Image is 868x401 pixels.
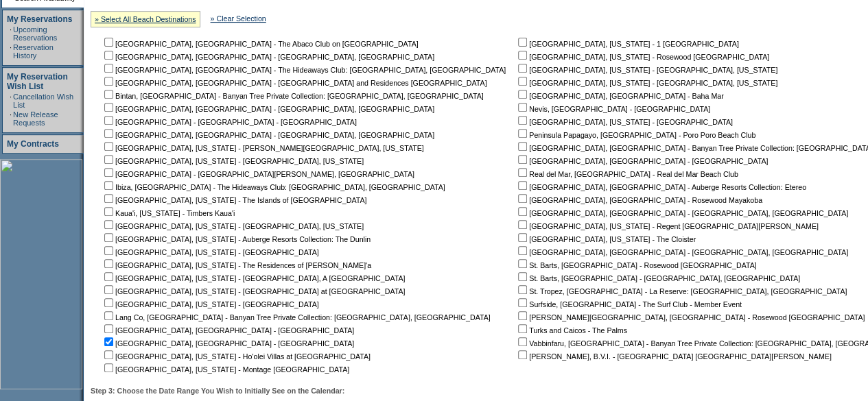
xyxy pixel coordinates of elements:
[102,53,434,61] nobr: [GEOGRAPHIC_DATA], [GEOGRAPHIC_DATA] - [GEOGRAPHIC_DATA], [GEOGRAPHIC_DATA]
[10,110,12,127] td: ·
[91,387,344,395] b: Step 3: Choose the Date Range You Wish to Initially See on the Calendar:
[13,43,54,60] a: Reservation History
[515,118,733,126] nobr: [GEOGRAPHIC_DATA], [US_STATE] - [GEOGRAPHIC_DATA]
[102,131,434,139] nobr: [GEOGRAPHIC_DATA], [GEOGRAPHIC_DATA] - [GEOGRAPHIC_DATA], [GEOGRAPHIC_DATA]
[515,274,800,282] nobr: St. Barts, [GEOGRAPHIC_DATA] - [GEOGRAPHIC_DATA], [GEOGRAPHIC_DATA]
[7,14,72,24] a: My Reservations
[515,209,848,217] nobr: [GEOGRAPHIC_DATA], [GEOGRAPHIC_DATA] - [GEOGRAPHIC_DATA], [GEOGRAPHIC_DATA]
[515,66,777,74] nobr: [GEOGRAPHIC_DATA], [US_STATE] - [GEOGRAPHIC_DATA], [US_STATE]
[515,352,832,361] nobr: [PERSON_NAME], B.V.I. - [GEOGRAPHIC_DATA] [GEOGRAPHIC_DATA][PERSON_NAME]
[102,144,424,152] nobr: [GEOGRAPHIC_DATA], [US_STATE] - [PERSON_NAME][GEOGRAPHIC_DATA], [US_STATE]
[102,365,349,374] nobr: [GEOGRAPHIC_DATA], [US_STATE] - Montage [GEOGRAPHIC_DATA]
[515,170,738,178] nobr: Real del Mar, [GEOGRAPHIC_DATA] - Real del Mar Beach Club
[102,40,419,48] nobr: [GEOGRAPHIC_DATA], [GEOGRAPHIC_DATA] - The Abaco Club on [GEOGRAPHIC_DATA]
[102,118,357,126] nobr: [GEOGRAPHIC_DATA] - [GEOGRAPHIC_DATA] - [GEOGRAPHIC_DATA]
[102,352,371,361] nobr: [GEOGRAPHIC_DATA], [US_STATE] - Ho'olei Villas at [GEOGRAPHIC_DATA]
[515,287,847,295] nobr: St. Tropez, [GEOGRAPHIC_DATA] - La Reserve: [GEOGRAPHIC_DATA], [GEOGRAPHIC_DATA]
[102,261,371,269] nobr: [GEOGRAPHIC_DATA], [US_STATE] - The Residences of [PERSON_NAME]'a
[102,92,484,100] nobr: Bintan, [GEOGRAPHIC_DATA] - Banyan Tree Private Collection: [GEOGRAPHIC_DATA], [GEOGRAPHIC_DATA]
[515,222,819,230] nobr: [GEOGRAPHIC_DATA], [US_STATE] - Regent [GEOGRAPHIC_DATA][PERSON_NAME]
[102,170,414,178] nobr: [GEOGRAPHIC_DATA] - [GEOGRAPHIC_DATA][PERSON_NAME], [GEOGRAPHIC_DATA]
[13,110,58,127] a: New Release Requests
[7,72,68,91] a: My Reservation Wish List
[102,157,364,165] nobr: [GEOGRAPHIC_DATA], [US_STATE] - [GEOGRAPHIC_DATA], [US_STATE]
[102,235,371,243] nobr: [GEOGRAPHIC_DATA], [US_STATE] - Auberge Resorts Collection: The Dunlin
[515,105,710,113] nobr: Nevis, [GEOGRAPHIC_DATA] - [GEOGRAPHIC_DATA]
[515,313,865,321] nobr: [PERSON_NAME][GEOGRAPHIC_DATA], [GEOGRAPHIC_DATA] - Rosewood [GEOGRAPHIC_DATA]
[102,222,364,230] nobr: [GEOGRAPHIC_DATA], [US_STATE] - [GEOGRAPHIC_DATA], [US_STATE]
[102,326,354,335] nobr: [GEOGRAPHIC_DATA], [GEOGRAPHIC_DATA] - [GEOGRAPHIC_DATA]
[102,300,319,308] nobr: [GEOGRAPHIC_DATA], [US_STATE] - [GEOGRAPHIC_DATA]
[10,43,12,60] td: ·
[102,274,405,282] nobr: [GEOGRAPHIC_DATA], [US_STATE] - [GEOGRAPHIC_DATA], A [GEOGRAPHIC_DATA]
[515,183,806,191] nobr: [GEOGRAPHIC_DATA], [GEOGRAPHIC_DATA] - Auberge Resorts Collection: Etereo
[515,131,755,139] nobr: Peninsula Papagayo, [GEOGRAPHIC_DATA] - Poro Poro Beach Club
[102,313,491,321] nobr: Lang Co, [GEOGRAPHIC_DATA] - Banyan Tree Private Collection: [GEOGRAPHIC_DATA], [GEOGRAPHIC_DATA]
[10,25,12,42] td: ·
[102,79,486,87] nobr: [GEOGRAPHIC_DATA], [GEOGRAPHIC_DATA] - [GEOGRAPHIC_DATA] and Residences [GEOGRAPHIC_DATA]
[102,66,506,74] nobr: [GEOGRAPHIC_DATA], [GEOGRAPHIC_DATA] - The Hideaways Club: [GEOGRAPHIC_DATA], [GEOGRAPHIC_DATA]
[102,105,434,113] nobr: [GEOGRAPHIC_DATA], [GEOGRAPHIC_DATA] - [GEOGRAPHIC_DATA], [GEOGRAPHIC_DATA]
[515,235,696,243] nobr: [GEOGRAPHIC_DATA], [US_STATE] - The Cloister
[515,157,768,165] nobr: [GEOGRAPHIC_DATA], [GEOGRAPHIC_DATA] - [GEOGRAPHIC_DATA]
[7,139,59,149] a: My Contracts
[515,79,777,87] nobr: [GEOGRAPHIC_DATA], [US_STATE] - [GEOGRAPHIC_DATA], [US_STATE]
[102,248,319,256] nobr: [GEOGRAPHIC_DATA], [US_STATE] - [GEOGRAPHIC_DATA]
[515,53,769,61] nobr: [GEOGRAPHIC_DATA], [US_STATE] - Rosewood [GEOGRAPHIC_DATA]
[211,14,266,23] a: » Clear Selection
[10,93,12,109] td: ·
[102,287,405,295] nobr: [GEOGRAPHIC_DATA], [US_STATE] - [GEOGRAPHIC_DATA] at [GEOGRAPHIC_DATA]
[515,196,762,204] nobr: [GEOGRAPHIC_DATA], [GEOGRAPHIC_DATA] - Rosewood Mayakoba
[102,183,445,191] nobr: Ibiza, [GEOGRAPHIC_DATA] - The Hideaways Club: [GEOGRAPHIC_DATA], [GEOGRAPHIC_DATA]
[515,248,848,256] nobr: [GEOGRAPHIC_DATA], [GEOGRAPHIC_DATA] - [GEOGRAPHIC_DATA], [GEOGRAPHIC_DATA]
[13,93,73,109] a: Cancellation Wish List
[515,261,756,269] nobr: St. Barts, [GEOGRAPHIC_DATA] - Rosewood [GEOGRAPHIC_DATA]
[515,300,742,308] nobr: Surfside, [GEOGRAPHIC_DATA] - The Surf Club - Member Event
[515,40,739,48] nobr: [GEOGRAPHIC_DATA], [US_STATE] - 1 [GEOGRAPHIC_DATA]
[13,25,57,42] a: Upcoming Reservations
[95,15,196,23] a: » Select All Beach Destinations
[102,209,235,217] nobr: Kaua'i, [US_STATE] - Timbers Kaua'i
[515,92,723,100] nobr: [GEOGRAPHIC_DATA], [GEOGRAPHIC_DATA] - Baha Mar
[102,196,366,204] nobr: [GEOGRAPHIC_DATA], [US_STATE] - The Islands of [GEOGRAPHIC_DATA]
[102,339,354,348] nobr: [GEOGRAPHIC_DATA], [GEOGRAPHIC_DATA] - [GEOGRAPHIC_DATA]
[515,326,627,335] nobr: Turks and Caicos - The Palms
